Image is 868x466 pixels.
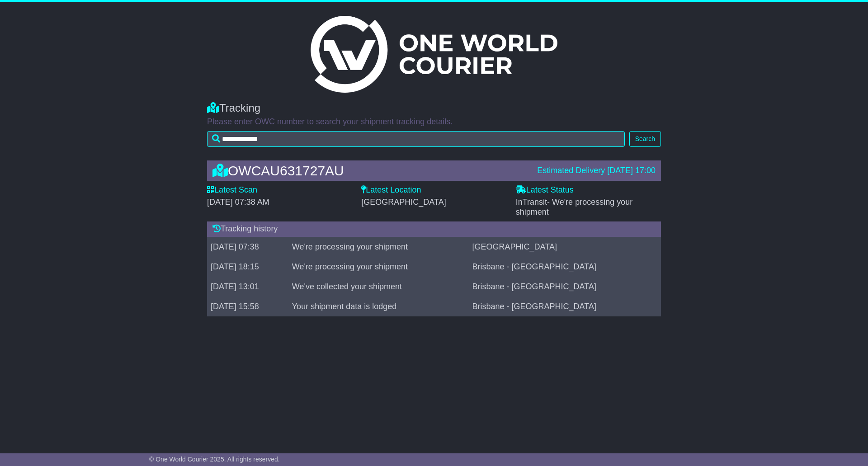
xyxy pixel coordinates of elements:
[311,16,557,93] img: Light
[207,257,288,277] td: [DATE] 18:15
[288,257,469,277] td: We're processing your shipment
[207,198,269,207] span: [DATE] 07:38 AM
[207,117,661,127] p: Please enter OWC number to search your shipment tracking details.
[469,237,661,257] td: [GEOGRAPHIC_DATA]
[207,237,288,257] td: [DATE] 07:38
[361,185,421,195] label: Latest Location
[208,163,533,178] div: OWCAU631727AU
[469,297,661,316] td: Brisbane - [GEOGRAPHIC_DATA]
[537,166,656,176] div: Estimated Delivery [DATE] 17:00
[207,185,257,195] label: Latest Scan
[288,297,469,316] td: Your shipment data is lodged
[629,131,661,147] button: Search
[361,198,446,207] span: [GEOGRAPHIC_DATA]
[469,277,661,297] td: Brisbane - [GEOGRAPHIC_DATA]
[516,198,633,217] span: - We're processing your shipment
[207,277,288,297] td: [DATE] 13:01
[207,102,661,115] div: Tracking
[207,221,661,237] div: Tracking history
[469,257,661,277] td: Brisbane - [GEOGRAPHIC_DATA]
[516,185,574,195] label: Latest Status
[288,277,469,297] td: We've collected your shipment
[516,198,633,217] span: InTransit
[149,456,280,463] span: © One World Courier 2025. All rights reserved.
[207,297,288,316] td: [DATE] 15:58
[288,237,469,257] td: We're processing your shipment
